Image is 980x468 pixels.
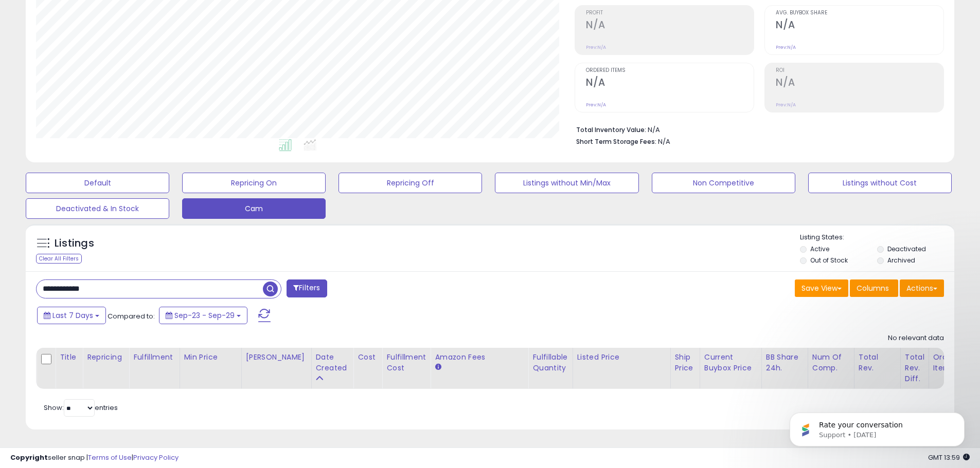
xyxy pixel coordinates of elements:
[26,173,169,193] button: Default
[776,10,943,16] span: Avg. Buybox Share
[435,352,524,363] div: Amazon Fees
[576,123,936,135] li: N/A
[10,453,179,463] div: seller snap | |
[133,352,175,363] div: Fulfillment
[133,453,179,462] a: Privacy Policy
[810,256,848,265] label: Out of Stock
[859,352,896,373] div: Total Rev.
[287,279,327,297] button: Filters
[675,352,696,373] div: Ship Price
[766,352,804,373] div: BB Share 24h.
[60,352,78,363] div: Title
[810,245,829,253] label: Active
[10,453,48,462] strong: Copyright
[577,352,666,363] div: Listed Price
[184,352,237,363] div: Min Price
[812,352,850,373] div: Num of Comp.
[338,173,482,193] button: Repricing Off
[174,310,235,321] span: Sep-23 - Sep-29
[586,10,754,16] span: Profit
[586,68,754,73] span: Ordered Items
[857,283,889,293] span: Columns
[182,173,326,193] button: Repricing On
[652,173,795,193] button: Non Competitive
[850,279,898,297] button: Columns
[87,352,124,363] div: Repricing
[386,352,426,373] div: Fulfillment Cost
[55,236,94,251] h5: Listings
[246,352,307,363] div: [PERSON_NAME]
[44,403,118,413] span: Show: entries
[887,245,926,253] label: Deactivated
[36,254,82,264] div: Clear All Filters
[776,102,796,108] small: Prev: N/A
[800,233,954,242] p: Listing States:
[776,68,943,73] span: ROI
[52,310,93,321] span: Last 7 Days
[933,352,971,373] div: Ordered Items
[532,352,568,373] div: Fulfillable Quantity
[776,19,943,33] h2: N/A
[887,256,915,265] label: Archived
[905,352,924,384] div: Total Rev. Diff.
[435,363,441,372] small: Amazon Fees.
[495,173,638,193] button: Listings without Min/Max
[358,352,378,363] div: Cost
[704,352,757,373] div: Current Buybox Price
[26,198,169,219] button: Deactivated & In Stock
[576,137,656,146] b: Short Term Storage Fees:
[658,137,670,146] span: N/A
[808,173,952,193] button: Listings without Cost
[108,311,155,321] span: Compared to:
[888,333,944,343] div: No relevant data
[586,44,606,50] small: Prev: N/A
[586,19,754,33] h2: N/A
[795,279,848,297] button: Save View
[776,44,796,50] small: Prev: N/A
[37,307,106,324] button: Last 7 Days
[159,307,247,324] button: Sep-23 - Sep-29
[774,391,980,463] iframe: Intercom notifications message
[586,77,754,90] h2: N/A
[900,279,944,297] button: Actions
[182,198,326,219] button: Cam
[316,352,349,373] div: Date Created
[776,77,943,90] h2: N/A
[88,453,132,462] a: Terms of Use
[576,125,646,134] b: Total Inventory Value:
[586,102,606,108] small: Prev: N/A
